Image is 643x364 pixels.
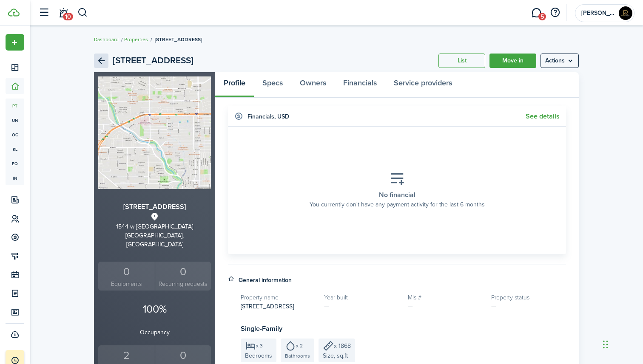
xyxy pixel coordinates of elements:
div: 0 [157,264,209,280]
a: Messaging [528,2,544,24]
span: Size, sq.ft [323,351,348,360]
a: eq [6,156,24,171]
placeholder-title: No financial [379,190,415,200]
h5: Mls # [408,293,483,302]
h5: Property status [491,293,566,302]
a: See details [526,113,560,120]
span: Bathrooms [285,352,310,360]
a: un [6,113,24,127]
h3: Single-Family [241,324,566,334]
span: x 3 [256,343,263,348]
h3: [STREET_ADDRESS] [98,202,211,212]
p: Occupancy [98,328,211,337]
div: 2 [100,347,153,364]
a: 0 Recurring requests [155,262,211,291]
button: Open sidebar [36,5,52,21]
button: Open menu [6,34,24,51]
a: Financials [335,72,385,98]
h2: [STREET_ADDRESS] [113,54,193,68]
a: Move in [489,54,536,68]
a: 0Equipments [98,262,155,291]
placeholder-description: You currently don't have any payment activity for the last 6 months [310,200,485,209]
button: Open resource center [548,6,562,20]
span: Bedrooms [245,351,272,360]
div: 0 [100,264,153,280]
span: — [324,302,329,311]
small: Equipments [100,279,153,288]
a: oc [6,127,24,142]
button: Open menu [541,54,579,68]
div: 0 [157,347,209,364]
span: — [408,302,413,311]
p: 100% [98,301,211,317]
a: kl [6,142,24,156]
a: Specs [254,72,291,98]
img: TenantCloud [8,8,20,17]
div: Drag [603,332,608,357]
span: 5 [538,13,546,20]
h4: Financials , USD [248,112,289,121]
h5: Year built [324,293,399,302]
span: Tyler [581,10,615,16]
span: — [491,302,496,311]
h4: General information [239,276,292,285]
button: Search [77,6,88,20]
iframe: Chat Widget [600,323,643,364]
a: in [6,171,24,185]
menu-btn: Actions [541,54,579,68]
span: [STREET_ADDRESS] [241,302,294,311]
img: Property avatar [98,76,211,189]
a: pt [6,99,24,113]
span: [STREET_ADDRESS] [155,36,202,43]
a: Service providers [385,72,461,98]
h5: Property name [241,293,316,302]
span: x 2 [296,343,303,348]
a: Notifications [55,2,71,24]
span: 10 [63,13,73,20]
img: Tyler [619,6,632,20]
a: Owners [291,72,335,98]
span: x 1868 [334,341,351,350]
div: 1544 w [GEOGRAPHIC_DATA] [98,222,211,231]
div: [GEOGRAPHIC_DATA], [GEOGRAPHIC_DATA] [98,231,211,249]
a: Back [94,54,108,68]
a: List [438,54,485,68]
a: Dashboard [94,36,119,43]
small: Recurring requests [157,279,209,288]
a: Properties [124,36,148,43]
